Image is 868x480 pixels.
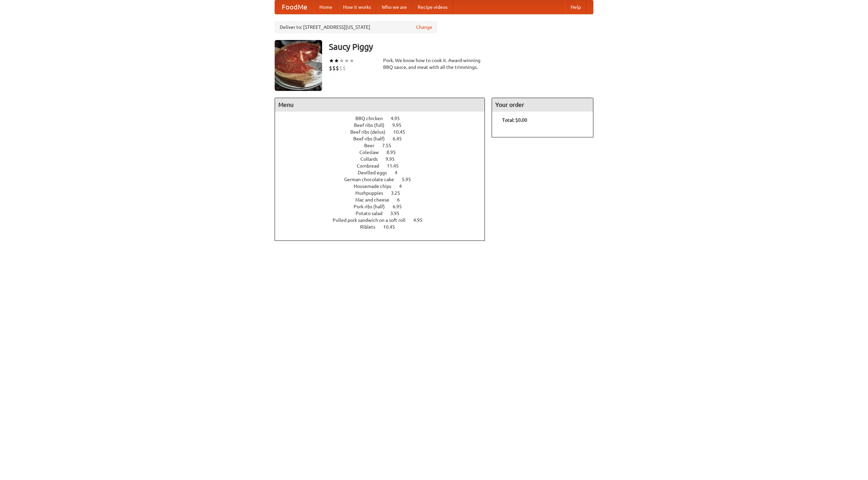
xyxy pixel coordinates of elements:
span: 6 [397,197,407,203]
span: 3.25 [391,190,407,196]
a: Devilled eggs 4 [358,170,410,175]
a: Pulled pork sandwich on a soft roll 4.95 [333,217,435,223]
span: Pork ribs (half) [354,204,392,209]
a: Beer 7.55 [364,143,404,148]
span: 6.45 [393,136,409,141]
a: Housemade chips 4 [354,184,414,189]
span: 4.95 [413,217,429,223]
h4: Your order [492,98,593,112]
div: Deliver to: [STREET_ADDRESS][US_STATE] [275,21,437,33]
span: 10.45 [393,129,412,135]
a: Riblets 10.45 [360,224,408,230]
span: Pulled pork sandwich on a soft roll [333,217,412,223]
span: Beer [364,143,381,148]
span: 4 [399,184,409,189]
span: Riblets [360,224,382,230]
span: Collards [360,156,384,162]
span: Potato salad [356,211,389,216]
a: Beef ribs (full) 9.95 [354,122,414,128]
span: Cornbread [357,163,386,169]
a: FoodMe [275,0,314,14]
li: $ [332,64,336,72]
span: Beef ribs (delux) [350,129,392,135]
span: BBQ chicken [355,116,390,121]
a: Recipe videos [412,0,453,14]
a: German chocolate cake 5.95 [344,177,423,182]
div: Pork. We know how to cook it. Award-winning BBQ sauce, and meat with all the trimmings. [383,57,485,71]
span: Devilled eggs [358,170,394,175]
span: 10.45 [383,224,402,230]
span: Beef ribs (full) [354,122,391,128]
span: 8.95 [387,150,402,155]
a: Beef ribs (delux) 10.45 [350,129,418,135]
span: 7.55 [382,143,398,148]
li: ★ [344,57,349,64]
li: ★ [339,57,344,64]
span: 11.45 [387,163,406,169]
span: 3.95 [390,211,406,216]
a: Coleslaw 8.95 [359,150,408,155]
span: German chocolate cake [344,177,401,182]
span: 9.95 [386,156,401,162]
span: Housemade chips [354,184,398,189]
a: BBQ chicken 4.95 [355,116,412,121]
li: ★ [349,57,354,64]
span: Mac and cheese [355,197,396,203]
span: Hushpuppies [355,190,390,196]
a: Potato salad 3.95 [356,211,412,216]
li: $ [342,64,346,72]
h4: Menu [275,98,485,112]
a: Help [565,0,586,14]
a: How it works [338,0,376,14]
a: Home [314,0,338,14]
a: Change [416,24,432,31]
a: Who we are [376,0,412,14]
li: ★ [329,57,334,64]
li: ★ [334,57,339,64]
a: Collards 9.95 [360,156,407,162]
span: 9.95 [392,122,408,128]
img: angular.jpg [275,40,322,91]
a: Cornbread 11.45 [357,163,411,169]
h3: Saucy Piggy [329,40,593,54]
span: 4 [395,170,404,175]
a: Hushpuppies 3.25 [355,190,413,196]
a: Mac and cheese 6 [355,197,412,203]
b: Total: $0.00 [502,117,527,123]
span: 5.95 [402,177,418,182]
li: $ [329,64,332,72]
span: Coleslaw [359,150,386,155]
li: $ [339,64,342,72]
span: 4.95 [391,116,407,121]
li: $ [336,64,339,72]
a: Beef ribs (half) 6.45 [353,136,414,141]
a: Pork ribs (half) 6.95 [354,204,414,209]
span: 6.95 [393,204,409,209]
span: Beef ribs (half) [353,136,392,141]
